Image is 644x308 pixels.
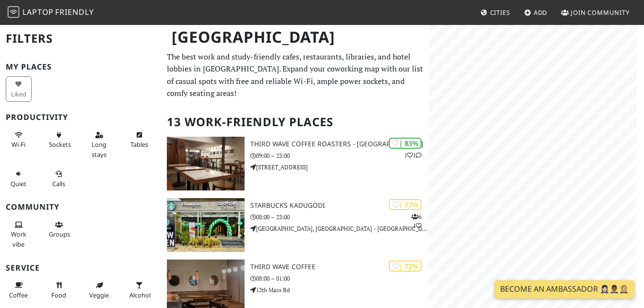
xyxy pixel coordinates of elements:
[130,140,148,149] span: Work-friendly tables
[6,202,155,212] h3: Community
[86,127,112,162] button: Long stays
[477,4,514,21] a: Cities
[389,261,422,272] div: | 72%
[51,291,66,299] span: Food
[6,166,32,191] button: Quiet
[6,127,32,153] button: Wi-Fi
[167,137,245,190] img: Third Wave Coffee Roasters - Indiranagar
[23,7,54,17] span: Laptop
[404,151,422,160] p: 1 1
[46,166,72,191] button: Calls
[6,24,155,53] h2: Filters
[250,274,429,283] p: 08:00 – 01:00
[52,179,65,188] span: Video/audio calls
[6,217,32,252] button: Work vibe
[46,277,72,303] button: Food
[11,230,26,248] span: People working
[164,24,428,50] h1: [GEOGRAPHIC_DATA]
[250,263,429,271] h3: Third Wave Coffee
[250,285,429,295] p: 12th Main Rd
[250,201,429,210] h3: Starbucks Kadugodi
[6,113,155,122] h3: Productivity
[167,51,424,100] p: The best work and study-friendly cafes, restaurants, libraries, and hotel lobbies in [GEOGRAPHIC_...
[127,127,152,153] button: Tables
[167,198,245,252] img: Starbucks Kadugodi
[11,179,26,188] span: Quiet
[250,151,429,160] p: 09:00 – 23:00
[46,217,72,242] button: Groups
[12,140,25,149] span: Stable Wi-Fi
[494,280,634,298] a: Become an Ambassador 🤵🏻‍♀️🤵🏾‍♂️🤵🏼‍♀️
[46,127,72,153] button: Sockets
[557,4,633,21] a: Join Community
[389,138,422,149] div: | 83%
[127,277,152,303] button: Alcohol
[411,212,422,230] p: 6 1
[490,8,510,17] span: Cities
[92,140,106,158] span: Long stays
[250,213,429,222] p: 08:00 – 23:00
[250,163,429,172] p: [STREET_ADDRESS]
[250,224,429,233] p: [GEOGRAPHIC_DATA], [GEOGRAPHIC_DATA] - [GEOGRAPHIC_DATA]
[8,6,19,18] img: LaptopFriendly
[6,62,155,71] h3: My Places
[8,4,94,21] a: LaptopFriendly LaptopFriendly
[161,198,430,252] a: Starbucks Kadugodi | 77% 61 Starbucks Kadugodi 08:00 – 23:00 [GEOGRAPHIC_DATA], [GEOGRAPHIC_DATA]...
[161,137,430,190] a: Third Wave Coffee Roasters - Indiranagar | 83% 11 Third Wave Coffee Roasters - [GEOGRAPHIC_DATA] ...
[6,263,155,272] h3: Service
[389,199,422,210] div: | 77%
[571,8,630,17] span: Join Community
[49,140,71,149] span: Power sockets
[55,7,94,17] span: Friendly
[86,277,112,303] button: Veggie
[89,291,109,299] span: Veggie
[49,230,70,238] span: Group tables
[6,277,32,303] button: Coffee
[9,291,28,299] span: Coffee
[520,4,551,21] a: Add
[534,8,548,17] span: Add
[250,140,429,148] h3: Third Wave Coffee Roasters - [GEOGRAPHIC_DATA]
[167,107,424,137] h2: 13 Work-Friendly Places
[129,291,151,299] span: Alcohol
